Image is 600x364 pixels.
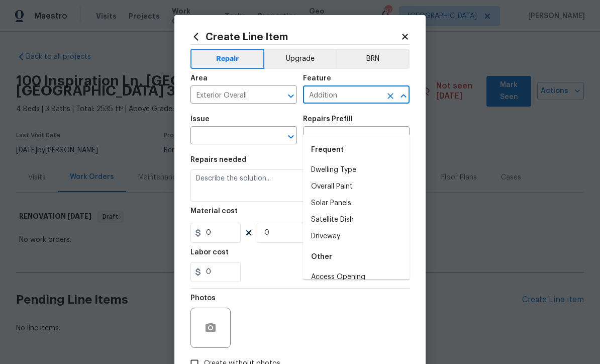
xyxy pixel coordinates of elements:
[303,138,410,162] div: Frequent
[383,89,397,103] button: Clear
[303,116,353,123] h5: Repairs Prefill
[303,228,410,245] li: Driveway
[303,245,410,269] div: Other
[190,49,264,69] button: Repair
[264,49,336,69] button: Upgrade
[396,130,411,144] button: Open
[190,31,401,42] h2: Create Line Item
[336,49,410,69] button: BRN
[190,295,216,302] h5: Photos
[190,116,210,123] h5: Issue
[303,212,410,228] li: Satellite Dish
[190,156,246,163] h5: Repairs needed
[396,89,411,103] button: Close
[190,208,238,215] h5: Material cost
[284,130,298,144] button: Open
[303,269,410,286] li: Access Opening
[303,195,410,212] li: Solar Panels
[190,75,208,82] h5: Area
[303,162,410,178] li: Dwelling Type
[303,75,331,82] h5: Feature
[303,178,410,195] li: Overall Paint
[284,89,298,103] button: Open
[190,249,229,256] h5: Labor cost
